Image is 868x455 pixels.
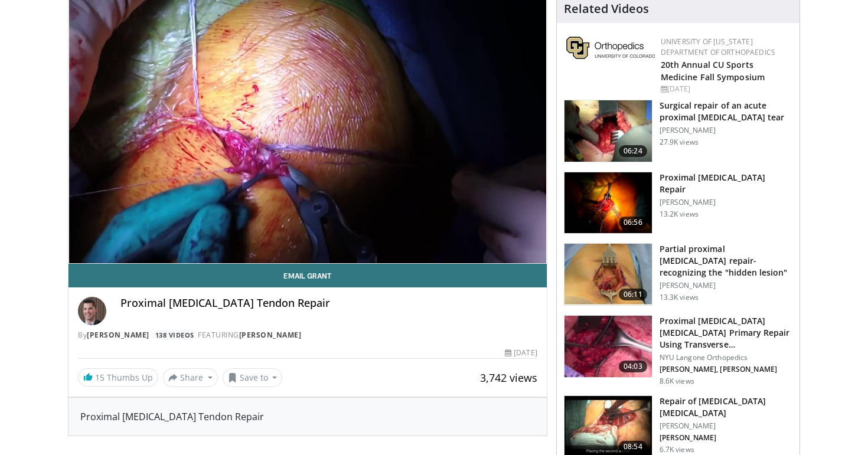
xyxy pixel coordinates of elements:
[151,330,198,340] a: 138 Videos
[564,100,792,162] a: 06:24 Surgical repair of an acute proximal [MEDICAL_DATA] tear [PERSON_NAME] 27.9K views
[619,441,647,453] span: 08:54
[80,410,535,424] div: Proximal [MEDICAL_DATA] Tendon Repair
[660,433,792,443] p: [PERSON_NAME]
[564,243,792,306] a: 06:11 Partial proximal [MEDICAL_DATA] repair- recognizing the "hidden lesion" [PERSON_NAME] 13.3K...
[619,217,647,228] span: 06:56
[223,368,283,387] button: Save to
[619,289,647,300] span: 06:11
[660,395,792,419] h3: Repair of [MEDICAL_DATA] [MEDICAL_DATA]
[78,368,158,387] a: 15 Thumbs Up
[660,126,792,135] p: [PERSON_NAME]
[239,330,302,340] a: [PERSON_NAME]
[163,368,218,387] button: Share
[120,297,537,310] h4: Proximal [MEDICAL_DATA] Tendon Repair
[619,145,647,157] span: 06:24
[505,348,537,358] div: [DATE]
[660,198,792,207] p: [PERSON_NAME]
[660,353,792,362] p: NYU Langone Orthopedics
[564,2,649,16] h4: Related Videos
[564,100,652,162] img: sallay2_1.png.150x105_q85_crop-smart_upscale.jpg
[78,297,106,325] img: Avatar
[660,377,694,386] p: 8.6K views
[619,361,647,372] span: 04:03
[660,281,792,290] p: [PERSON_NAME]
[661,37,775,57] a: University of [US_STATE] Department of Orthopaedics
[95,372,105,383] span: 15
[660,365,792,374] p: [PERSON_NAME], [PERSON_NAME]
[564,172,652,234] img: eolv1L8ZdYrFVOcH4xMDoxOmdtO40mAx.150x105_q85_crop-smart_upscale.jpg
[660,210,699,219] p: 13.2K views
[68,264,547,287] a: Email Grant
[660,243,792,279] h3: Partial proximal [MEDICAL_DATA] repair- recognizing the "hidden lesion"
[87,330,149,340] a: [PERSON_NAME]
[78,330,537,341] div: By FEATURING
[661,84,790,94] div: [DATE]
[660,100,792,123] h3: Surgical repair of an acute proximal [MEDICAL_DATA] tear
[566,37,655,59] img: 355603a8-37da-49b6-856f-e00d7e9307d3.png.150x105_q85_autocrop_double_scale_upscale_version-0.2.png
[660,293,699,302] p: 13.3K views
[660,138,699,147] p: 27.9K views
[564,316,652,377] img: O0cEsGv5RdudyPNn4xMDoxOjBzMTt2bJ_2.150x105_q85_crop-smart_upscale.jpg
[660,421,792,431] p: [PERSON_NAME]
[660,315,792,351] h3: Proximal [MEDICAL_DATA] [MEDICAL_DATA] Primary Repair Using Transverse [MEDICAL_DATA]
[564,172,792,234] a: 06:56 Proximal [MEDICAL_DATA] Repair [PERSON_NAME] 13.2K views
[661,59,765,83] a: 20th Annual CU Sports Medicine Fall Symposium
[564,315,792,386] a: 04:03 Proximal [MEDICAL_DATA] [MEDICAL_DATA] Primary Repair Using Transverse [MEDICAL_DATA] NYU L...
[660,445,694,454] p: 6.7K views
[660,172,792,195] h3: Proximal [MEDICAL_DATA] Repair
[480,371,537,385] span: 3,742 views
[564,244,652,305] img: sallay_1.png.150x105_q85_crop-smart_upscale.jpg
